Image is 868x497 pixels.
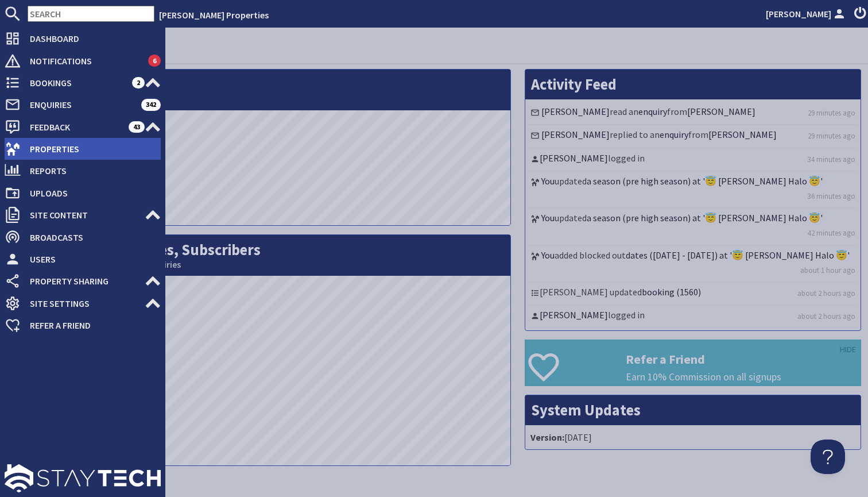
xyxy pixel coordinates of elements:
a: [PERSON_NAME] [541,106,610,117]
span: Site Content [21,206,145,224]
a: Reports [5,161,161,180]
span: Feedback [21,118,129,136]
a: Notifications 6 [5,52,161,70]
input: SEARCH [28,6,154,22]
span: Site Settings [21,294,145,313]
a: a season (pre high season) at '😇 [PERSON_NAME] Halo 😇' [587,212,823,224]
span: Property Sharing [21,272,145,290]
a: 29 minutes ago [808,107,855,118]
li: logged in [528,149,858,172]
small: This Month: 3268 Visits [41,94,505,105]
a: [PERSON_NAME] [540,152,608,164]
a: about 2 hours ago [797,288,855,299]
a: You [541,212,555,224]
a: booking (1560) [642,286,701,298]
span: Refer a Friend [21,316,161,334]
a: [PERSON_NAME] [687,106,755,117]
li: updated [528,172,858,209]
a: Activity Feed [531,75,617,94]
a: You [541,175,555,187]
a: 29 minutes ago [808,130,855,141]
span: Enquiries [21,95,141,114]
a: Refer a Friend [5,316,161,334]
a: Broadcasts [5,228,161,246]
span: Notifications [21,52,148,70]
span: Properties [21,140,161,158]
h3: Refer a Friend [626,352,861,367]
span: 6 [148,55,161,66]
p: Earn 10% Commission on all signups [626,369,861,384]
a: Bookings 2 [5,74,161,92]
a: Site Settings [5,294,161,313]
a: 34 minutes ago [808,154,855,165]
a: You [541,249,555,261]
img: staytech_l_w-4e588a39d9fa60e82540d7cfac8cfe4b7147e857d3e8dbdfbd41c59d52db0ec4.svg [5,464,161,492]
a: Refer a Friend Earn 10% Commission on all signups [525,340,861,386]
a: enquiry [638,106,667,117]
span: 43 [129,121,145,133]
a: Dashboard [5,29,161,48]
a: [PERSON_NAME] [708,129,777,140]
small: This Month: 6 Bookings, 7 Enquiries [41,259,505,270]
a: Users [5,250,161,268]
span: Bookings [21,74,132,92]
li: logged in [528,306,858,328]
a: [PERSON_NAME] [540,309,608,321]
a: 42 minutes ago [808,228,855,238]
span: Reports [21,161,161,180]
a: about 2 hours ago [797,311,855,322]
span: Users [21,250,161,268]
a: dates ([DATE] - [DATE]) at '😇 [PERSON_NAME] Halo 😇' [626,249,850,261]
li: read an from [528,102,858,125]
a: Enquiries 342 [5,95,161,114]
iframe: Toggle Customer Support [811,440,845,474]
span: Broadcasts [21,228,161,246]
a: Site Content [5,206,161,224]
a: 36 minutes ago [808,191,855,202]
a: Property Sharing [5,272,161,290]
span: 2 [132,77,145,88]
a: Properties [5,140,161,158]
li: replied to an from [528,125,858,148]
li: [DATE] [528,428,858,446]
a: enquiry [660,129,688,140]
h2: Visits per Day [35,70,510,110]
strong: Version: [530,431,564,443]
li: [PERSON_NAME] updated [528,283,858,306]
a: a season (pre high season) at '😇 [PERSON_NAME] Halo 😇' [587,175,823,187]
span: 342 [141,99,161,110]
a: [PERSON_NAME] [541,129,610,140]
span: Dashboard [21,29,161,48]
span: Uploads [21,184,161,202]
a: Feedback 43 [5,118,161,136]
h2: Bookings, Enquiries, Subscribers [35,235,510,276]
a: [PERSON_NAME] [766,7,847,21]
li: added blocked out [528,246,858,283]
a: [PERSON_NAME] Properties [159,9,269,21]
a: HIDE [840,344,856,356]
a: Uploads [5,184,161,202]
li: updated [528,209,858,245]
a: about 1 hour ago [800,265,855,276]
a: System Updates [531,400,641,419]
